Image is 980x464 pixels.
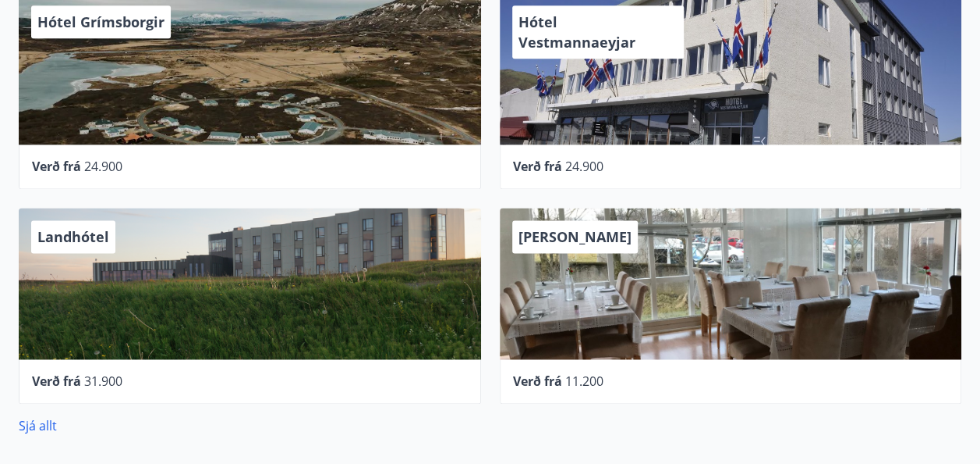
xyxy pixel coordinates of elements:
[32,158,81,175] span: Verð frá
[513,158,562,175] span: Verð frá
[518,12,635,52] span: Hótel Vestmannaeyjar
[518,227,632,246] span: [PERSON_NAME]
[32,373,81,390] span: Verð frá
[19,417,57,434] a: Sjá allt
[84,158,122,175] span: 24.900
[84,373,122,390] span: 31.900
[37,227,109,246] span: Landhótel
[513,373,562,390] span: Verð frá
[37,12,165,31] span: Hótel Grímsborgir
[565,158,603,175] span: 24.900
[565,373,603,390] span: 11.200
